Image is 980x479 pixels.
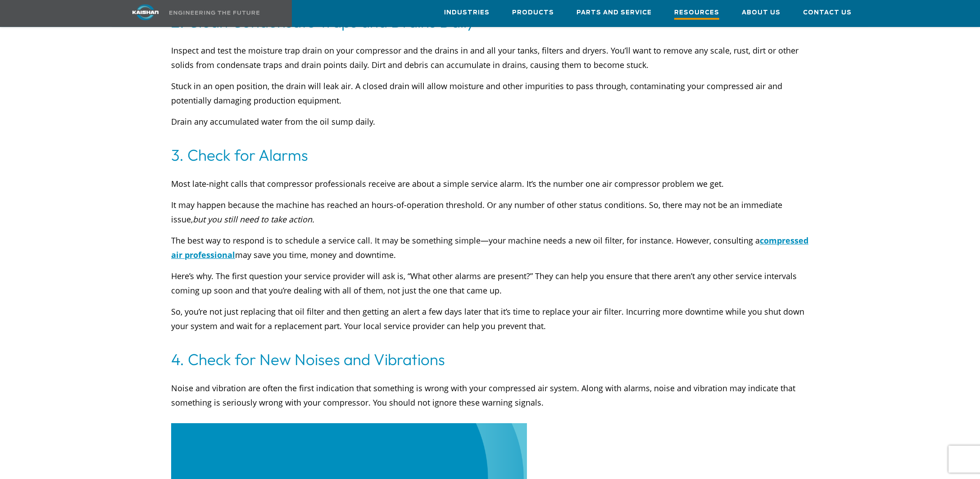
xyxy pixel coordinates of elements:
a: Resources [674,0,719,27]
span: Contact Us [803,8,852,18]
a: compressed air professional [171,235,808,260]
p: Drain any accumulated water from the oil sump daily. [171,114,809,129]
span: Parts and Service [576,8,652,18]
p: Most late-night calls that compressor professionals receive are about a simple service alarm. It’... [171,176,809,191]
h3: 4. Check for New Noises and Vibrations [171,347,809,372]
span: Resources [674,8,719,20]
h3: 3. Check for Alarms [171,142,809,167]
a: About Us [742,0,780,25]
p: Noise and vibration are often the first indication that something is wrong with your compressed a... [171,381,809,410]
p: Inspect and test the moisture trap drain on your compressor and the drains in and all your tanks,... [171,43,809,72]
a: Products [512,0,554,25]
p: Stuck in an open position, the drain will leak air. A closed drain will allow moisture and other ... [171,79,809,108]
p: So, you’re not just replacing that oil filter and then getting an alert a few days later that it’... [171,304,809,333]
p: The best way to respond is to schedule a service call. It may be something simple—your machine ne... [171,233,809,262]
span: Industries [444,8,490,18]
span: Products [512,8,554,18]
a: Parts and Service [576,0,652,25]
p: Here’s why. The first question your service provider will ask is, “What other alarms are present?... [171,269,809,298]
a: Contact Us [803,0,852,25]
a: Industries [444,0,490,25]
img: Engineering the future [169,11,259,15]
img: kaishan logo [112,5,179,20]
i: but you still need to take action. [193,214,314,225]
p: It may happen because the machine has reached an hours-of-operation threshold. Or any number of o... [171,198,809,226]
span: About Us [742,8,780,18]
